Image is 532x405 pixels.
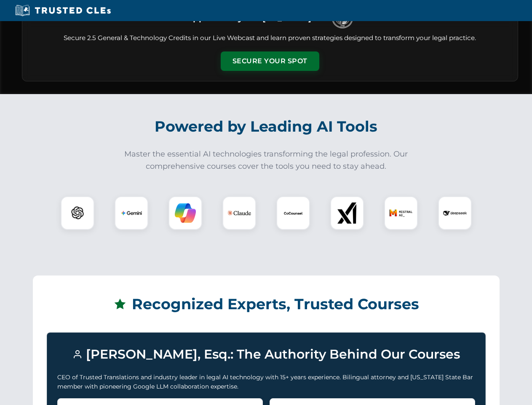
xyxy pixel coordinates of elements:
[57,373,475,391] p: CEO of Trusted Translations and industry leader in legal AI technology with 15+ years experience....
[175,202,196,224] img: Copilot Logo
[47,289,486,319] h2: Recognized Experts, Trusted Courses
[33,112,500,141] h2: Powered by Leading AI Tools
[221,51,319,71] button: Secure Your Spot
[57,343,475,366] h3: [PERSON_NAME], Esq.: The Authority Behind Our Courses
[115,196,148,230] div: Gemini
[443,201,467,225] img: DeepSeek Logo
[276,196,310,230] div: CoCounsel
[168,196,202,230] div: Copilot
[65,201,90,225] img: ChatGPT Logo
[227,201,251,225] img: Claude Logo
[121,202,142,224] img: Gemini Logo
[13,4,113,17] img: Trusted CLEs
[222,196,256,230] div: Claude
[32,33,508,43] p: Secure 2.5 General & Technology Credits in our Live Webcast and learn proven strategies designed ...
[61,196,94,230] div: ChatGPT
[389,201,413,225] img: Mistral AI Logo
[438,196,472,230] div: DeepSeek
[384,196,418,230] div: Mistral AI
[283,202,304,224] img: CoCounsel Logo
[330,196,364,230] div: xAI
[337,202,358,224] img: xAI Logo
[119,148,414,173] p: Master the essential AI technologies transforming the legal profession. Our comprehensive courses...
